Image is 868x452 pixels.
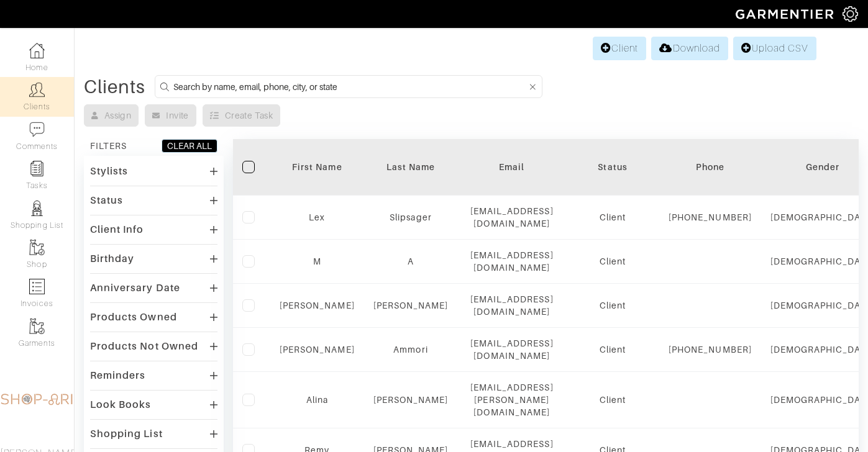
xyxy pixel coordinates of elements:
a: Alina [306,395,328,405]
div: First Name [280,161,355,173]
div: Phone [669,161,752,173]
div: Products Owned [90,311,177,323]
div: Shopping List [90,428,163,440]
div: Client [575,299,650,312]
a: M [313,256,321,266]
img: reminder-icon-8004d30b9f0a5d33ae49ab947aed9ed385cf756f9e5892f1edd6e32f2345188e.png [29,161,45,176]
a: [PERSON_NAME] [373,395,449,405]
img: orders-icon-0abe47150d42831381b5fb84f609e132dff9fe21cb692f30cb5eec754e2cba89.png [29,279,45,294]
div: Clients [84,81,145,93]
th: Toggle SortBy [566,139,659,196]
img: garmentier-logo-header-white-b43fb05a5012e4ada735d5af1a66efaba907eab6374d6393d1fbf88cb4ef424d.png [729,3,843,25]
a: [PERSON_NAME] [280,301,355,310]
th: Toggle SortBy [364,139,458,196]
a: [PERSON_NAME] [373,301,449,310]
div: Email [467,161,557,173]
div: Look Books [90,399,152,411]
div: Stylists [90,165,128,178]
div: Reminders [90,369,145,382]
img: clients-icon-6bae9207a08558b7cb47a8932f037763ab4055f8c8b6bfacd5dc20c3e0201464.png [29,82,45,97]
div: Products Not Owned [90,340,198,353]
a: Lex [309,212,325,222]
th: Toggle SortBy [270,139,364,196]
div: [PHONE_NUMBER] [669,343,752,356]
img: gear-icon-white-bd11855cb880d31180b6d7d6211b90ccbf57a29d726f0c71d8c61bd08dd39cc2.png [843,6,858,22]
div: Status [575,161,650,173]
a: Upload CSV [733,37,816,60]
a: Ammori [393,345,427,355]
div: Last Name [373,161,449,173]
div: Anniversary Date [90,282,180,294]
img: stylists-icon-eb353228a002819b7ec25b43dbf5f0378dd9e0616d9560372ff212230b889e62.png [29,201,45,216]
div: Client [575,211,650,224]
input: Search by name, email, phone, city, or state [173,79,527,94]
div: [EMAIL_ADDRESS][DOMAIN_NAME] [467,249,557,274]
div: CLEAR ALL [167,140,212,152]
div: [EMAIL_ADDRESS][DOMAIN_NAME] [467,293,557,318]
div: [EMAIL_ADDRESS][DOMAIN_NAME] [467,337,557,362]
div: Status [90,194,123,207]
div: Client [575,343,650,356]
div: Client [575,255,650,268]
a: [PERSON_NAME] [280,345,355,355]
a: Client [593,37,646,60]
div: [EMAIL_ADDRESS][PERSON_NAME][DOMAIN_NAME] [467,381,557,418]
div: [PHONE_NUMBER] [669,211,752,224]
button: CLEAR ALL [162,139,217,153]
div: Client [575,394,650,406]
a: Download [651,37,728,60]
img: dashboard-icon-dbcd8f5a0b271acd01030246c82b418ddd0df26cd7fceb0bd07c9910d44c42f6.png [29,43,45,58]
div: Birthday [90,253,134,265]
div: FILTERS [90,140,127,152]
div: Client Info [90,224,144,236]
img: garments-icon-b7da505a4dc4fd61783c78ac3ca0ef83fa9d6f193b1c9dc38574b1d14d53ca28.png [29,240,45,255]
img: comment-icon-a0a6a9ef722e966f86d9cbdc48e553b5cf19dbc54f86b18d962a5391bc8f6eb6.png [29,122,45,137]
a: A [408,256,414,266]
img: garments-icon-b7da505a4dc4fd61783c78ac3ca0ef83fa9d6f193b1c9dc38574b1d14d53ca28.png [29,319,45,334]
div: [EMAIL_ADDRESS][DOMAIN_NAME] [467,205,557,230]
a: Slipsager [390,212,431,222]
